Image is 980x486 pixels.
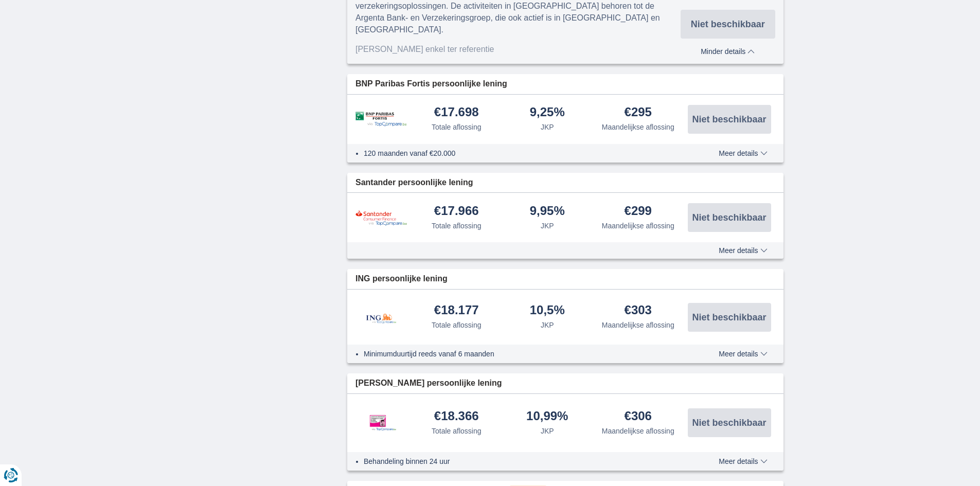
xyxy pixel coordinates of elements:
div: Maandelijkse aflossing [602,320,674,330]
li: 120 maanden vanaf €20.000 [364,148,681,158]
button: Meer details [711,457,775,465]
span: ING persoonlijke lening [355,273,448,285]
div: Totale aflossing [432,426,482,436]
button: Niet beschikbaar [688,408,771,437]
img: product.pl.alt Leemans Kredieten [355,404,407,441]
div: Totale aflossing [432,122,482,132]
div: €17.698 [434,106,479,120]
span: Meer details [719,247,767,254]
span: BNP Paribas Fortis persoonlijke lening [355,78,507,90]
div: JKP [541,426,554,436]
div: Maandelijkse aflossing [602,122,674,132]
button: Minder details [681,44,775,56]
div: Maandelijkse aflossing [602,426,674,436]
span: Minder details [701,48,755,55]
span: Meer details [719,350,767,357]
div: 10,5% [530,304,565,318]
span: Niet beschikbaar [692,213,766,222]
span: Meer details [719,458,767,465]
div: €18.366 [434,410,479,424]
button: Meer details [711,246,775,255]
div: €303 [625,304,652,318]
div: €306 [625,410,652,424]
div: 9,95% [530,205,565,219]
div: Totale aflossing [432,320,482,330]
span: [PERSON_NAME] persoonlijke lening [355,377,502,389]
button: Meer details [711,149,775,157]
div: Totale aflossing [432,221,482,231]
div: [PERSON_NAME] enkel ter referentie [355,44,681,56]
img: product.pl.alt BNP Paribas Fortis [355,112,407,127]
span: Niet beschikbaar [692,418,766,427]
div: €18.177 [434,304,479,318]
button: Niet beschikbaar [688,105,771,134]
div: €295 [625,106,652,120]
button: Meer details [711,350,775,358]
div: €17.966 [434,205,479,219]
button: Niet beschikbaar [688,303,771,332]
div: 9,25% [530,106,565,120]
span: Santander persoonlijke lening [355,177,473,189]
li: Behandeling binnen 24 uur [364,456,681,466]
div: JKP [541,221,554,231]
img: product.pl.alt ING [355,300,407,334]
li: Minimumduurtijd reeds vanaf 6 maanden [364,349,681,359]
span: Niet beschikbaar [692,313,766,322]
div: JKP [541,320,554,330]
span: Meer details [719,150,767,157]
span: Niet beschikbaar [692,115,766,124]
img: product.pl.alt Santander [355,210,407,226]
span: Niet beschikbaar [691,20,765,29]
div: JKP [541,122,554,132]
button: Niet beschikbaar [681,10,775,39]
div: €299 [625,205,652,219]
div: 10,99% [526,410,568,424]
div: Maandelijkse aflossing [602,221,674,231]
button: Niet beschikbaar [688,203,771,232]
